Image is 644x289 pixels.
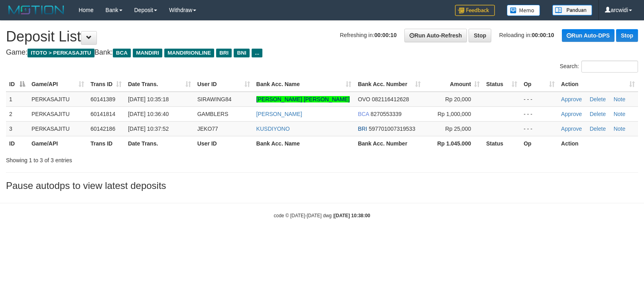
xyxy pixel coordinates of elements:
[6,153,262,164] div: Showing 1 to 3 of 3 entries
[6,49,638,57] h4: Game: Bank:
[404,29,467,42] a: Run Auto-Refresh
[499,32,554,38] span: Reloading in:
[372,96,409,102] span: Copy 082116412628 to clipboard
[590,111,606,117] a: Delete
[28,121,87,136] td: PERKASAJITU
[455,5,495,16] img: Feedback.jpg
[560,61,638,73] label: Search:
[370,111,402,117] span: Copy 8270553339 to clipboard
[28,77,87,92] th: Game/API: activate to sort column ascending
[113,49,131,57] span: BCA
[614,111,626,117] a: Note
[6,106,28,121] td: 2
[256,96,350,102] a: [PERSON_NAME] [PERSON_NAME]
[334,213,370,218] strong: [DATE] 10:38:00
[194,77,253,92] th: User ID: activate to sort column ascending
[369,126,416,132] span: Copy 597701007319533 to clipboard
[614,126,626,132] a: Note
[274,213,370,218] small: code © [DATE]-[DATE] dwg |
[197,96,232,102] span: SIRAWING84
[252,49,262,57] span: ...
[562,29,614,42] a: Run Auto-DPS
[6,136,28,151] th: ID
[91,126,115,132] span: 60142186
[194,136,253,151] th: User ID
[28,106,87,121] td: PERKASAJITU
[520,77,558,92] th: Op: activate to sort column ascending
[469,29,491,42] a: Stop
[358,111,369,117] span: BCA
[133,49,162,57] span: MANDIRI
[445,96,471,102] span: Rp 20,000
[128,126,169,132] span: [DATE] 10:37:52
[520,92,558,107] td: - - -
[483,136,520,151] th: Status
[520,136,558,151] th: Op
[6,29,638,45] h1: Deposit List
[164,49,214,57] span: MANDIRIONLINE
[28,92,87,107] td: PERKASAJITU
[91,96,115,102] span: 60141389
[6,77,28,92] th: ID: activate to sort column descending
[87,77,125,92] th: Trans ID: activate to sort column ascending
[590,126,606,132] a: Delete
[552,5,592,16] img: panduan.png
[6,4,67,16] img: MOTION_logo.png
[520,121,558,136] td: - - -
[256,126,290,132] a: KUSDIYONO
[358,96,370,102] span: OVO
[483,77,520,92] th: Status: activate to sort column ascending
[424,136,483,151] th: Rp 1.045.000
[561,111,582,117] a: Approve
[128,111,169,117] span: [DATE] 10:36:40
[6,121,28,136] td: 3
[437,111,471,117] span: Rp 1,000,000
[28,49,95,57] span: ITOTO > PERKASAJITU
[590,96,606,102] a: Delete
[561,96,582,102] a: Approve
[197,126,218,132] span: JEKO77
[374,32,397,38] strong: 00:00:10
[197,111,228,117] span: GAMBLERS
[558,77,638,92] th: Action: activate to sort column ascending
[614,96,626,102] a: Note
[340,32,396,38] span: Refreshing in:
[91,111,115,117] span: 60141814
[354,77,424,92] th: Bank Acc. Number: activate to sort column ascending
[253,136,355,151] th: Bank Acc. Name
[234,49,249,57] span: BNI
[358,126,367,132] span: BRI
[532,32,554,38] strong: 00:00:10
[87,136,125,151] th: Trans ID
[561,126,582,132] a: Approve
[558,136,638,151] th: Action
[445,126,471,132] span: Rp 25,000
[581,61,638,73] input: Search:
[256,111,302,117] a: [PERSON_NAME]
[125,77,194,92] th: Date Trans.: activate to sort column ascending
[354,136,424,151] th: Bank Acc. Number
[125,136,194,151] th: Date Trans.
[253,77,355,92] th: Bank Acc. Name: activate to sort column ascending
[616,29,638,42] a: Stop
[216,49,232,57] span: BRI
[520,106,558,121] td: - - -
[507,5,540,16] img: Button%20Memo.svg
[28,136,87,151] th: Game/API
[128,96,169,102] span: [DATE] 10:35:18
[6,181,638,191] h3: Pause autodps to view latest deposits
[424,77,483,92] th: Amount: activate to sort column ascending
[6,92,28,107] td: 1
